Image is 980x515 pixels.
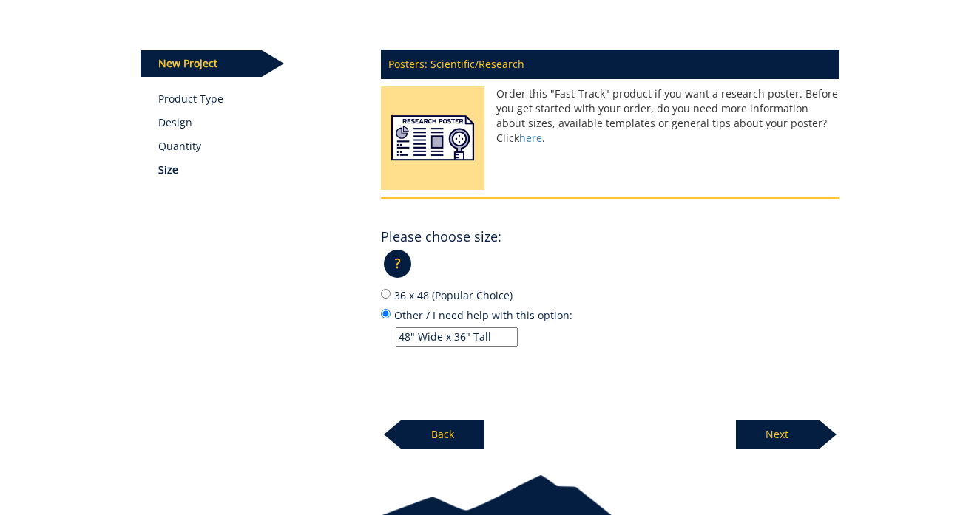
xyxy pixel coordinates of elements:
[158,92,359,106] a: Product Type
[381,287,839,303] label: 36 x 48 (Popular Choice)
[158,139,359,154] p: Quantity
[381,230,501,245] h4: Please choose size:
[158,115,359,130] p: Design
[384,250,411,278] p: ?
[381,307,839,347] label: Other / I need help with this option:
[402,420,484,449] p: Back
[519,131,542,145] a: here
[396,327,518,347] input: Other / I need help with this option:
[736,420,819,449] p: Next
[381,86,839,146] p: Order this "Fast-Track" product if you want a research poster. Before you get started with your o...
[158,163,359,177] p: Size
[381,289,391,299] input: 36 x 48 (Popular Choice)
[381,309,391,318] input: Other / I need help with this option:
[381,50,839,79] p: Posters: Scientific/Research
[141,50,262,77] p: New Project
